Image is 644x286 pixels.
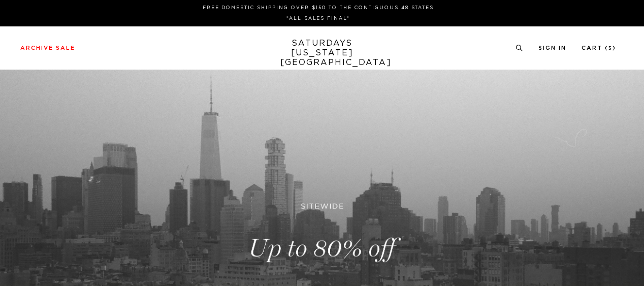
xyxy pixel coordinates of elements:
[280,39,364,68] a: SATURDAYS[US_STATE][GEOGRAPHIC_DATA]
[20,45,75,51] a: Archive Sale
[538,45,566,51] a: Sign In
[582,45,616,51] a: Cart (5)
[24,4,612,12] p: FREE DOMESTIC SHIPPING OVER $150 TO THE CONTIGUOUS 48 STATES
[24,15,612,22] p: *ALL SALES FINAL*
[608,46,613,51] small: 5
